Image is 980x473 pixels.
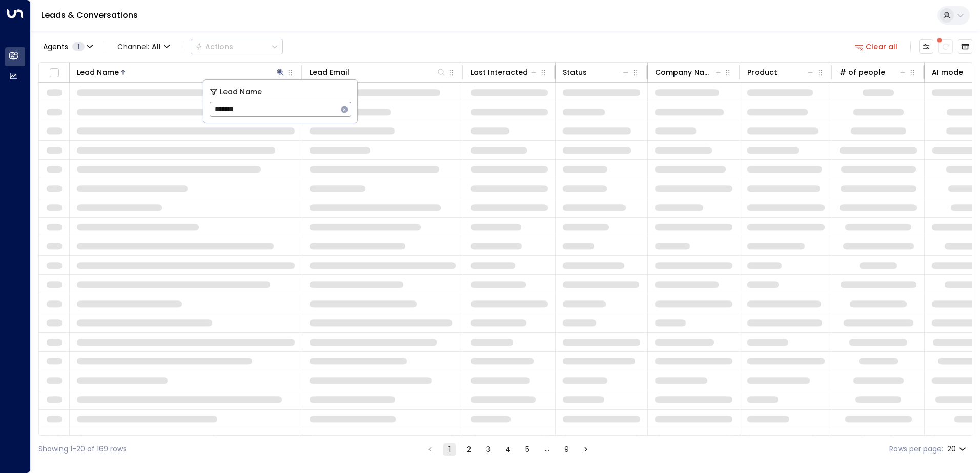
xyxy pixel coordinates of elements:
[310,66,349,78] div: Lead Email
[77,66,119,78] div: Lead Name
[77,66,285,78] div: Lead Name
[191,39,283,54] div: Button group with a nested menu
[463,443,475,456] button: Go to page 2
[655,66,713,78] div: Company Name
[471,66,528,78] div: Last Interacted
[747,66,815,78] div: Product
[563,66,631,78] div: Status
[560,443,573,456] button: Go to page 9
[541,443,553,456] div: …
[41,9,138,21] a: Leads & Conversations
[195,42,233,51] div: Actions
[932,66,963,78] div: AI mode
[43,43,68,50] span: Agents
[947,442,968,457] div: 20
[191,39,283,54] button: Actions
[563,66,587,78] div: Status
[38,444,127,455] div: Showing 1-20 of 169 rows
[443,443,456,456] button: page 1
[310,66,446,78] div: Lead Email
[38,39,96,54] button: Agents1
[152,42,161,51] span: All
[423,443,593,456] nav: pagination navigation
[938,39,953,54] span: There are new threads available. Refresh the grid to view the latest updates.
[840,66,908,78] div: # of people
[919,39,933,54] button: Customize
[220,86,262,98] span: Lead Name
[482,443,495,456] button: Go to page 3
[72,42,85,51] span: 1
[580,443,592,456] button: Go to next page
[747,66,777,78] div: Product
[889,444,943,455] label: Rows per page:
[113,39,174,54] span: Channel:
[471,66,539,78] div: Last Interacted
[958,39,972,54] button: Archived Leads
[521,443,534,456] button: Go to page 5
[113,39,174,54] button: Channel:All
[502,443,514,456] button: Go to page 4
[851,39,902,54] button: Clear all
[655,66,723,78] div: Company Name
[840,66,885,78] div: # of people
